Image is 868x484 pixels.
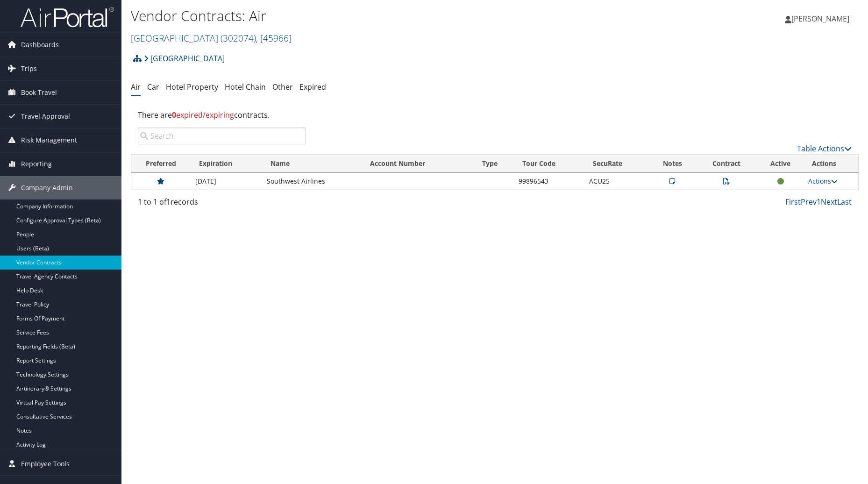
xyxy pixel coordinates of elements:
[21,128,77,152] span: Risk Management
[131,32,292,44] a: [GEOGRAPHIC_DATA]
[21,176,73,199] span: Company Admin
[817,197,821,207] a: 1
[131,6,616,26] h1: Vendor Contracts: Air
[649,155,695,173] th: Notes: activate to sort column ascending
[299,82,326,92] a: Expired
[21,33,59,57] span: Dashboards
[821,197,837,207] a: Next
[144,49,225,68] a: [GEOGRAPHIC_DATA]
[221,32,256,44] span: ( 302074 )
[131,155,191,173] th: Preferred: activate to sort column ascending
[131,82,141,92] a: Air
[808,177,838,185] a: Actions
[191,173,262,190] td: [DATE]
[804,155,858,173] th: Actions
[695,155,757,173] th: Contract: activate to sort column ascending
[21,57,37,80] span: Trips
[225,82,266,92] a: Hotel Chain
[791,14,849,24] span: [PERSON_NAME]
[837,197,852,207] a: Last
[21,6,114,28] img: airportal-logo.png
[262,155,362,173] th: Name: activate to sort column ascending
[172,110,176,120] strong: 0
[21,152,52,176] span: Reporting
[584,173,649,190] td: ACU25
[131,102,859,128] div: There are contracts.
[191,155,262,173] th: Expiration: activate to sort column descending
[757,155,804,173] th: Active: activate to sort column ascending
[147,82,159,92] a: Car
[797,143,852,154] a: Table Actions
[262,173,362,190] td: Southwest Airlines
[584,155,649,173] th: SecuRate: activate to sort column ascending
[166,82,218,92] a: Hotel Property
[272,82,293,92] a: Other
[785,5,859,33] a: [PERSON_NAME]
[514,173,584,190] td: 99896543
[138,128,306,144] input: Search
[362,155,474,173] th: Account Number: activate to sort column ascending
[138,196,306,212] div: 1 to 1 of records
[21,81,57,104] span: Book Travel
[21,452,70,476] span: Employee Tools
[172,110,234,120] span: expired/expiring
[166,197,171,207] span: 1
[474,155,514,173] th: Type: activate to sort column ascending
[801,197,817,207] a: Prev
[514,155,584,173] th: Tour Code: activate to sort column ascending
[785,197,801,207] a: First
[256,32,292,44] span: , [ 45966 ]
[21,105,70,128] span: Travel Approval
